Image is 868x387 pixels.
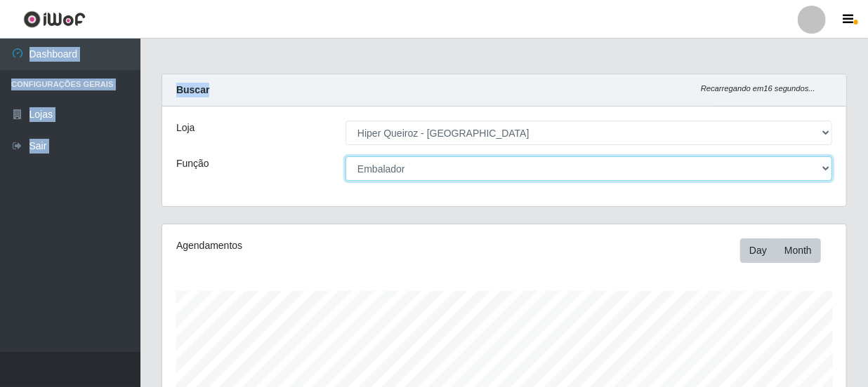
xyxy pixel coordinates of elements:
label: Função [176,156,209,171]
div: First group [740,238,821,263]
div: Toolbar with button groups [740,238,832,263]
i: Recarregando em 16 segundos... [701,84,815,93]
div: Agendamentos [176,238,438,253]
img: CoreUI Logo [23,11,86,28]
strong: Buscar [176,84,209,95]
label: Loja [176,121,195,135]
button: Month [775,238,821,263]
button: Day [740,238,776,263]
